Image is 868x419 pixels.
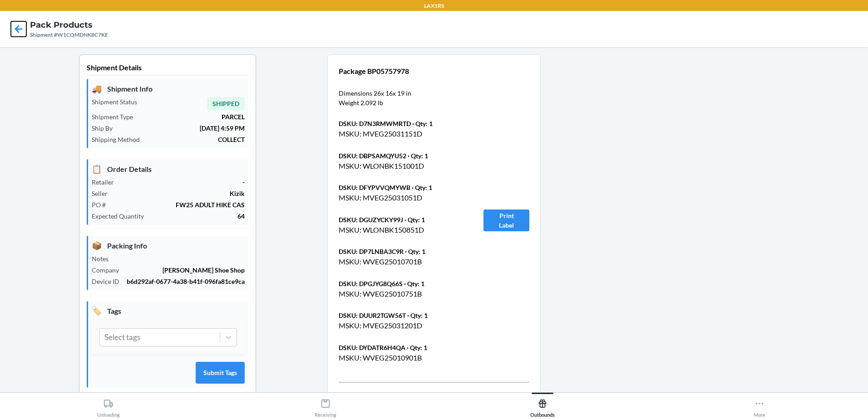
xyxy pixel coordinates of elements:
p: Package BP05757978 [339,66,462,77]
button: Submit Tags [196,362,245,384]
div: Select tags [104,331,140,343]
span: 📋 [92,163,102,175]
button: Print Label [483,209,529,231]
p: Retailer [92,177,121,187]
p: b6d292af-0677-4a38-b41f-096fa81ce9ca [127,277,245,286]
p: MSKU: MVEG25031201D [339,320,462,331]
p: PARCEL [140,112,245,122]
p: 64 [151,211,245,221]
div: Unloading [97,395,120,418]
p: Order Details [92,163,245,175]
p: DSKU: DFYPVVQMYWB · Qty: 1 [339,183,462,192]
p: Tags [92,305,245,317]
p: Packing Info [92,239,245,252]
button: Receiving [217,393,434,418]
p: Company [92,265,126,275]
div: Shipment #W1CQMDNK8C7KE [30,31,108,39]
p: DSKU: DBPSAMQYU52 · Qty: 1 [339,151,462,161]
div: Receiving [315,395,336,418]
p: Weight 2.092 lb [339,98,383,107]
button: More [651,393,868,418]
button: Outbounds [434,393,651,418]
p: FW25 ADULT HIKE CAS [113,200,245,209]
p: LAX1RS [424,2,444,10]
p: Shipment Status [92,97,144,107]
p: DSKU: DP7LNBA3C9R · Qty: 1 [339,247,462,256]
p: DSKU: DYDATR6H4QA · Qty: 1 [339,343,462,352]
p: Seller [92,189,115,198]
p: DSKU: DUUR2TGW56T · Qty: 1 [339,311,462,320]
p: DSKU: DPGJYG8Q66S · Qty: 1 [339,279,462,288]
p: Ship By [92,123,120,133]
p: DSKU: D7N3RMWMRTD · Qty: 1 [339,119,462,128]
p: MSKU: WLONBK150851D [339,224,462,235]
p: Dimensions 26 x 16 x 19 in [339,88,411,98]
p: DSKU: DGUZYCKY99J · Qty: 1 [339,215,462,224]
p: Kizik [115,189,245,198]
p: PO # [92,200,113,209]
p: MSKU: WVEG25010701B [339,256,462,267]
span: 🏷️ [92,305,102,317]
p: Expected Quantity [92,211,151,221]
p: [PERSON_NAME] Shoe Shop [126,265,245,275]
p: MSKU: WVEG25010751B [339,288,462,299]
p: Package BP35294452 [339,390,462,401]
p: MSKU: WVEG25010901B [339,352,462,363]
p: MSKU: WLONBK151001D [339,161,462,171]
p: Device ID [92,277,127,286]
span: 📦 [92,239,102,252]
span: 🚚 [92,83,102,95]
p: Notes [92,254,116,263]
div: More [754,395,765,418]
p: COLLECT [147,135,245,144]
div: Outbounds [530,395,555,418]
p: Shipping Method [92,135,147,144]
p: Shipment Type [92,112,140,122]
p: MSKU: MVEG25031051D [339,192,462,203]
p: - [121,177,245,187]
p: Shipment Details [87,62,248,75]
p: Shipment Info [92,83,245,95]
h4: Pack Products [30,19,108,31]
p: MSKU: MVEG25031151D [339,128,462,139]
p: [DATE] 4:59 PM [120,123,245,133]
span: SHIPPED [207,97,245,110]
